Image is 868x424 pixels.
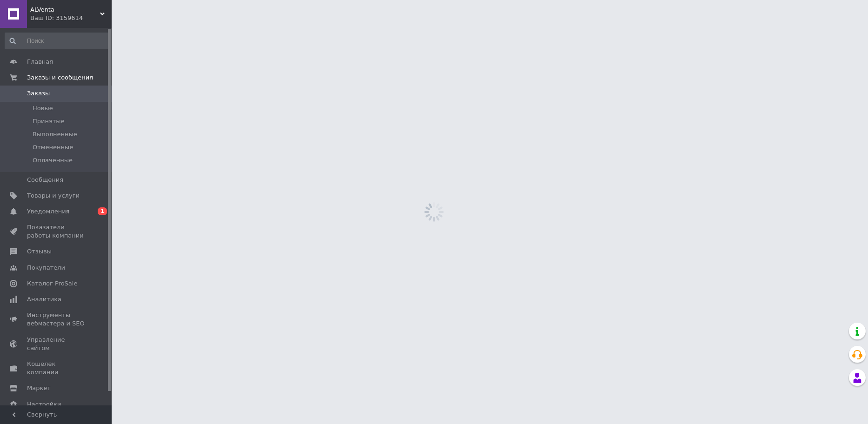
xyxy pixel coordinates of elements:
span: Покупатели [27,264,65,272]
span: 1 [98,207,107,215]
span: Оплаченные [33,156,73,165]
span: Аналитика [27,295,61,304]
span: Выполненные [33,130,77,139]
span: Управление сайтом [27,336,86,352]
span: Сообщения [27,176,63,184]
span: Новые [33,104,53,113]
span: Отзывы [27,247,52,256]
span: Показатели работы компании [27,223,86,240]
span: Настройки [27,400,61,409]
span: Уведомления [27,207,69,216]
span: Отмененные [33,143,73,152]
span: Заказы и сообщения [27,73,93,82]
span: Главная [27,58,53,66]
input: Поиск [5,33,110,49]
span: Каталог ProSale [27,279,77,288]
span: Инструменты вебмастера и SEO [27,311,86,328]
span: Заказы [27,89,50,98]
span: Маркет [27,384,51,392]
span: Кошелек компании [27,360,86,377]
div: Ваш ID: 3159614 [30,14,112,22]
span: Товары и услуги [27,192,80,200]
span: Принятые [33,117,65,126]
span: ALVenta [30,6,100,14]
